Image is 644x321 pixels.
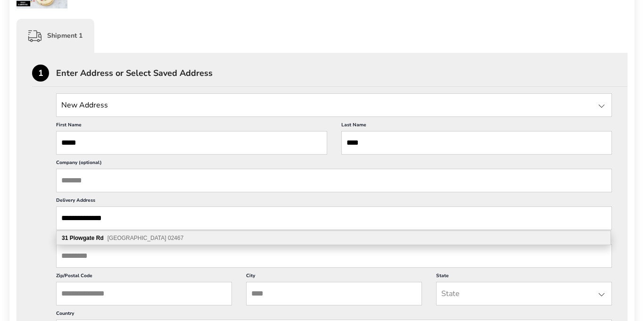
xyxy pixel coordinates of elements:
span: [GEOGRAPHIC_DATA] 02467 [107,235,184,241]
input: Company [56,169,612,192]
label: City [246,272,422,282]
label: Company (optional) [56,159,612,169]
b: Plowgate [70,235,95,241]
div: Enter Address or Select Saved Address [56,69,627,77]
div: 31 Plowgate Rd [57,231,611,245]
input: State [436,282,612,305]
input: First Name [56,131,327,155]
b: 31 [62,235,68,241]
label: State [436,272,612,282]
label: Zip/Postal Code [56,272,232,282]
label: Last Name [341,122,612,131]
input: Delivery Address [56,206,612,230]
label: Country [56,310,612,320]
input: Apartment [56,244,612,268]
input: Last Name [341,131,612,155]
input: ZIP [56,282,232,305]
label: Delivery Address [56,197,612,206]
div: 1 [32,65,49,82]
b: Rd [96,235,104,241]
label: First Name [56,122,327,131]
input: State [56,93,612,117]
input: City [246,282,422,305]
div: Shipment 1 [17,19,94,53]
